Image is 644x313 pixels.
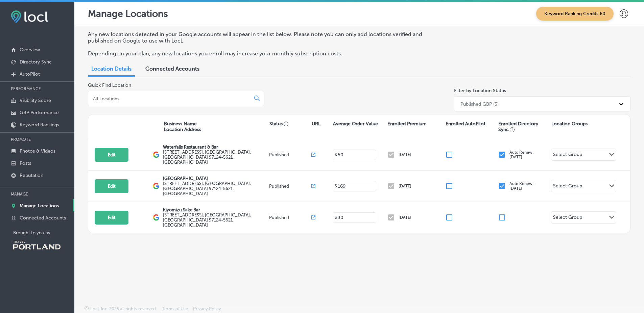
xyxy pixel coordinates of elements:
p: Any new locations detected in your Google accounts will appear in the list below. Please note you... [88,31,440,44]
div: Select Group [553,183,582,191]
p: $ [335,215,337,220]
img: fda3e92497d09a02dc62c9cd864e3231.png [11,10,48,23]
input: All Locations [92,96,249,102]
p: Brought to you by [13,230,74,235]
p: Enrolled AutoPilot [446,121,485,127]
p: Posts [20,160,31,166]
img: Travel Portland [13,241,61,250]
p: Enrolled Premium [387,121,427,127]
p: AutoPilot [20,71,40,77]
p: Connected Accounts [20,215,66,221]
label: Quick Find Location [88,82,131,88]
button: Edit [95,148,128,162]
button: Edit [95,179,128,193]
p: [DATE] [399,152,411,157]
label: [STREET_ADDRESS] , [GEOGRAPHIC_DATA], [GEOGRAPHIC_DATA] 97124-5621, [GEOGRAPHIC_DATA] [163,181,267,196]
p: Business Name Location Address [164,121,201,132]
p: Waterfalls Restaurant & Bar [163,145,267,150]
p: $ [335,184,337,188]
p: Auto Renew: [DATE] [509,181,534,191]
p: Overview [20,47,40,53]
span: Connected Accounts [145,66,199,72]
p: Enrolled Directory Sync [498,121,548,132]
p: Reputation [20,173,43,178]
label: [STREET_ADDRESS] , [GEOGRAPHIC_DATA], [GEOGRAPHIC_DATA] 97124-5621, [GEOGRAPHIC_DATA] [163,212,267,228]
p: URL [312,121,320,127]
p: Published [269,215,311,220]
div: Select Group [553,152,582,159]
label: [STREET_ADDRESS] , [GEOGRAPHIC_DATA], [GEOGRAPHIC_DATA] 97124-5621, [GEOGRAPHIC_DATA] [163,150,267,165]
p: Directory Sync [20,59,52,65]
p: Published [269,152,311,157]
span: Keyword Ranking Credits: 60 [536,7,614,21]
p: Locl, Inc. 2025 all rights reserved. [90,306,157,311]
p: Keyword Rankings [20,122,59,128]
div: Select Group [553,214,582,222]
img: logo [153,183,160,189]
p: Location Groups [551,121,588,127]
p: Photos & Videos [20,148,55,154]
p: [DATE] [399,184,411,188]
p: Visibility Score [20,98,51,103]
label: Filter by Location Status [454,88,506,94]
img: logo [153,214,160,221]
p: Manage Locations [88,8,168,19]
p: $ [335,152,337,157]
p: Manage Locations [20,203,59,209]
p: Kiyomizu Sake Bar [163,207,267,212]
p: Published [269,184,311,189]
p: GBP Performance [20,110,59,115]
p: [GEOGRAPHIC_DATA] [163,176,267,181]
button: Edit [95,211,128,225]
p: Depending on your plan, any new locations you enroll may increase your monthly subscription costs. [88,50,440,57]
img: logo [153,151,160,158]
p: Average Order Value [333,121,378,127]
p: Auto Renew: [DATE] [509,150,534,159]
span: Location Details [91,66,132,72]
p: Status [269,121,312,127]
p: [DATE] [399,215,411,220]
div: Published GBP (3) [460,101,499,107]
